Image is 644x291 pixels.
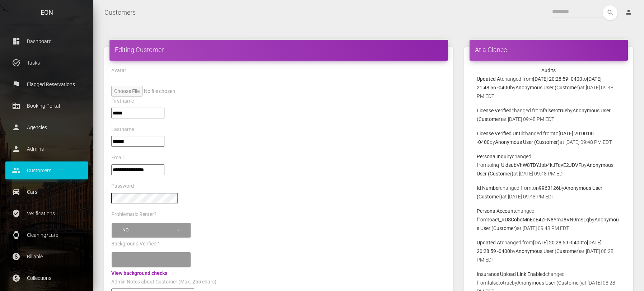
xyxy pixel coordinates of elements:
[5,248,88,266] a: paid Billable
[477,76,502,82] b: Updated At
[625,9,632,16] i: person
[111,183,134,190] label: Password
[111,67,126,74] label: Avatar
[11,100,83,111] p: Booking Portal
[477,129,621,146] p: changed from to by at [DATE] 09:48 PM EDT
[11,208,83,219] p: Verifications
[477,207,621,233] p: changed from to by at [DATE] 09:48 PM EDT
[11,57,83,68] p: Tasks
[477,106,621,123] p: changed from to by at [DATE] 09:48 PM EDT
[477,238,621,264] p: changed from to by at [DATE] 08:28 PM EDT
[115,45,443,54] h4: Editing Customer
[492,217,589,222] b: act_RUSCoboMnEoE4ZFN8YmJ8VN9mSLq
[11,36,83,47] p: Dashboard
[543,108,554,113] b: false
[11,79,83,90] p: Flagged Reservations
[533,240,582,245] b: [DATE] 20:28:59 -0400
[122,257,177,263] div: Please select
[111,278,216,286] label: Admin Notes about Customer (Max. 255 chars)
[104,4,136,22] a: Customers
[541,67,556,73] strong: Audits
[111,270,167,276] a: View background checks
[477,75,621,100] p: changed from to by at [DATE] 09:48 PM EDT
[477,208,515,214] b: Persona Account
[477,271,545,277] b: Insurance Upload Link Enabled
[515,248,580,254] b: Anonymous User (Customer)
[603,5,617,20] button: search
[533,76,582,82] b: [DATE] 20:28:59 -0400
[11,187,83,197] p: Cars
[112,252,191,267] button: Please select
[475,45,622,54] h4: At a Glance
[5,54,88,72] a: task_alt Tasks
[5,97,88,115] a: corporate_fare Booking Portal
[620,5,639,20] a: person
[11,165,83,176] p: Customers
[5,226,88,244] a: watch Cleaning/Late
[11,251,83,262] p: Billable
[111,154,123,161] label: Email
[477,152,621,178] p: changed from to by at [DATE] 09:48 PM EDT
[477,240,502,245] b: Updated At
[477,108,512,113] b: License Verified
[536,185,559,191] b: n9963126
[5,161,88,179] a: people Customers
[517,280,582,286] b: Anonymous User (Customer)
[5,183,88,201] a: drive_eta Cars
[558,108,567,113] b: true
[122,227,177,233] div: No
[487,280,498,286] b: false
[477,184,621,201] p: changed from to by at [DATE] 09:48 PM EDT
[111,240,159,248] label: Background Verified?
[495,139,560,145] b: Anonymous User (Customer)
[515,85,580,90] b: Anonymous User (Customer)
[477,131,523,136] b: License Verified Until
[111,126,134,133] label: Lastname
[5,75,88,93] a: flag Flagged Reservations
[5,269,88,287] a: paid Collections
[111,98,134,105] label: Firstname
[11,230,83,240] p: Cleaning/Late
[492,162,581,168] b: inq_UidsubVhW8TDYJpb4kJTqvE2JDVF
[5,32,88,50] a: dashboard Dashboard
[503,280,512,286] b: true
[11,144,83,154] p: Admins
[5,118,88,136] a: person Agencies
[11,273,83,283] p: Collections
[477,185,500,191] b: Id Number
[112,223,191,238] button: No
[5,205,88,222] a: verified_user Verifications
[111,211,157,218] label: Problematic Renter?
[477,154,512,159] b: Persona Inquiry
[5,140,88,158] a: person Admins
[11,122,83,133] p: Agencies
